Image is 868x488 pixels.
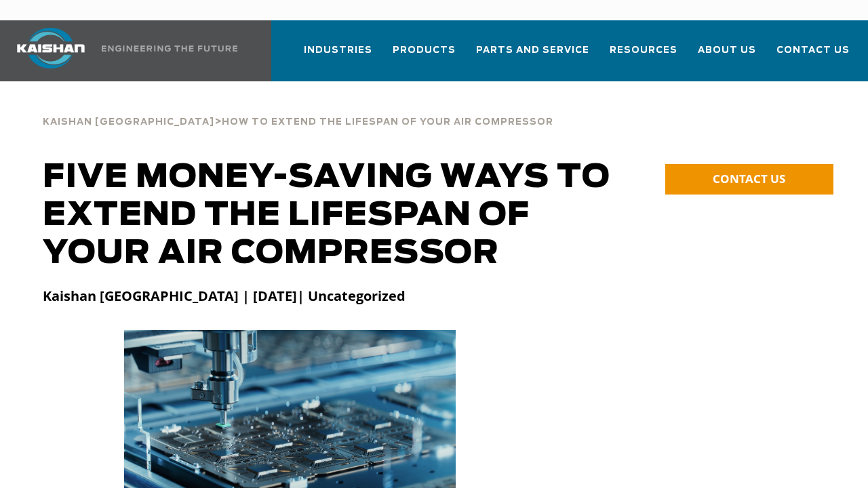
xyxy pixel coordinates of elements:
span: Industries [304,43,372,58]
span: Kaishan [GEOGRAPHIC_DATA] [43,118,214,127]
a: Parts and Service [476,33,589,79]
a: CONTACT US [665,164,833,195]
span: How to Extend the Lifespan of Your Air Compressor [222,118,553,127]
span: About Us [698,43,756,58]
span: Resources [610,43,677,58]
a: Kaishan [GEOGRAPHIC_DATA] [43,115,214,127]
a: How to Extend the Lifespan of Your Air Compressor [222,115,553,127]
span: CONTACT US [713,171,785,186]
a: Contact Us [776,33,850,79]
span: Contact Us [776,43,850,58]
a: Industries [304,33,372,79]
span: Parts and Service [476,43,589,58]
strong: Kaishan [GEOGRAPHIC_DATA] | [DATE]| Uncategorized [43,287,406,305]
h1: Five Money-Saving Ways to Extend the Lifespan of Your Air Compressor [43,159,625,272]
img: Engineering the future [102,45,237,52]
a: About Us [698,33,756,79]
a: Resources [610,33,677,79]
div: > [43,102,553,133]
a: Products [393,33,456,79]
span: Products [393,43,456,58]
